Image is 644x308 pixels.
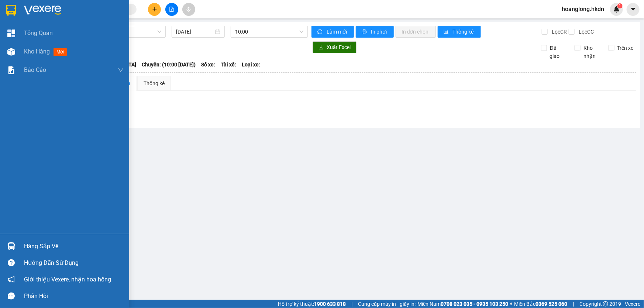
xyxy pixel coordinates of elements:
span: copyright [603,301,608,307]
span: Kho hàng [24,48,50,55]
button: aim [182,3,195,16]
div: Phản hồi [24,291,124,302]
strong: 1900 633 818 [314,301,346,307]
span: Tài xế: [221,60,236,69]
span: 10:00 [235,26,303,37]
div: Hướng dẫn sử dụng [24,257,124,269]
button: syncLàm mới [311,26,354,38]
img: icon-new-feature [613,6,620,13]
div: Thống kê [144,79,165,87]
span: Miền Bắc [514,300,567,308]
span: caret-down [630,6,637,13]
span: down [118,67,124,73]
button: downloadXuất Excel [313,41,357,53]
span: plus [152,7,157,12]
span: Chuyến: (10:00 [DATE]) [142,60,196,69]
span: Hỗ trợ kỹ thuật: [278,300,346,308]
img: logo-vxr [6,5,16,16]
span: | [351,300,352,308]
span: Miền Nam [417,300,508,308]
button: caret-down [627,3,640,16]
button: bar-chartThống kê [438,26,481,38]
span: Kho nhận [581,44,603,60]
span: Giới thiệu Vexere, nhận hoa hồng [24,275,111,284]
span: aim [186,7,191,12]
span: In phơi [371,28,388,36]
span: file-add [169,7,174,12]
span: sync [317,29,324,35]
strong: 0369 525 060 [535,301,567,307]
span: Làm mới [327,28,348,36]
button: plus [148,3,161,16]
img: warehouse-icon [7,48,15,56]
span: 1 [619,3,621,8]
span: Loại xe: [242,60,260,69]
span: | [573,300,574,308]
span: bar-chart [444,29,450,35]
sup: 1 [617,3,623,8]
img: dashboard-icon [7,30,15,37]
span: question-circle [8,259,15,266]
strong: 0708 023 035 - 0935 103 250 [441,301,508,307]
button: file-add [165,3,178,16]
span: printer [362,29,368,35]
input: 13/09/2025 [176,28,214,36]
span: Báo cáo [24,65,46,75]
span: Tổng Quan [24,28,53,38]
span: notification [8,276,15,283]
span: Cung cấp máy in - giấy in: [358,300,416,308]
span: Lọc CR [549,28,568,36]
img: warehouse-icon [7,242,15,250]
span: message [8,293,15,300]
div: Hàng sắp về [24,241,124,252]
span: Trên xe [614,44,637,52]
button: In đơn chọn [396,26,436,38]
span: Số xe: [201,60,215,69]
span: mới [54,48,67,56]
span: hoanglong.hkdn [556,4,610,14]
span: Thống kê [453,28,475,36]
span: Lọc CC [576,28,595,36]
span: Đã giao [547,44,569,60]
button: printerIn phơi [356,26,394,38]
span: ⚪️ [510,302,512,305]
img: solution-icon [7,66,15,74]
